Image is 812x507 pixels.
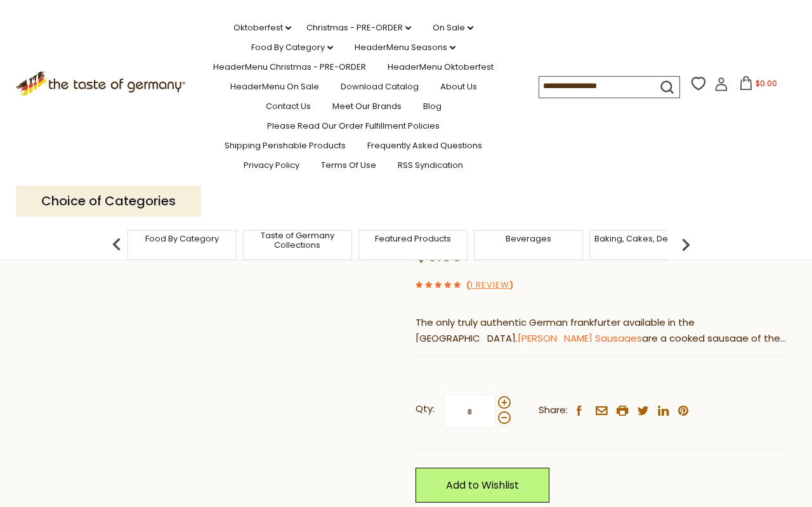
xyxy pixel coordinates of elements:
a: Download Catalog [341,80,419,94]
a: Privacy Policy [244,158,299,172]
a: [PERSON_NAME] Sausages [518,331,642,345]
a: Terms of Use [321,158,376,172]
a: Food By Category [145,234,219,243]
a: Featured Products [375,234,451,243]
a: HeaderMenu Christmas - PRE-ORDER [213,60,366,74]
span: ( ) [466,279,513,291]
a: RSS Syndication [398,158,463,172]
a: Oktoberfest [233,21,291,35]
a: Please Read Our Order Fulfillment Policies [267,119,440,133]
a: About Us [440,80,477,94]
a: HeaderMenu Seasons [355,41,455,55]
button: $0.00 [731,76,785,95]
a: HeaderMenu Oktoberfest [388,60,494,74]
a: Add to Wishlist [416,468,549,503]
a: Baking, Cakes, Desserts [594,234,693,243]
a: Shipping Perishable Products [225,139,346,153]
span: $0.00 [756,78,777,89]
p: The only truly authentic German frankfurter available in the [GEOGRAPHIC_DATA]. are a cooked saus... [416,315,787,347]
a: On Sale [433,21,473,35]
a: Blog [423,99,442,113]
a: Taste of Germany Collections [247,231,348,250]
p: Choice of Categories [16,186,201,217]
a: 1 Review [470,279,509,292]
img: next arrow [673,232,698,257]
input: Qty: [443,394,495,429]
a: Frequently Asked Questions [367,139,482,153]
a: Contact Us [266,99,311,113]
img: previous arrow [104,232,129,257]
a: HeaderMenu On Sale [230,80,319,94]
span: Share: [539,402,568,418]
strong: Qty: [416,401,435,417]
a: Food By Category [251,41,333,55]
a: Meet Our Brands [332,99,402,113]
a: Beverages [506,234,551,243]
a: Christmas - PRE-ORDER [306,21,411,35]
